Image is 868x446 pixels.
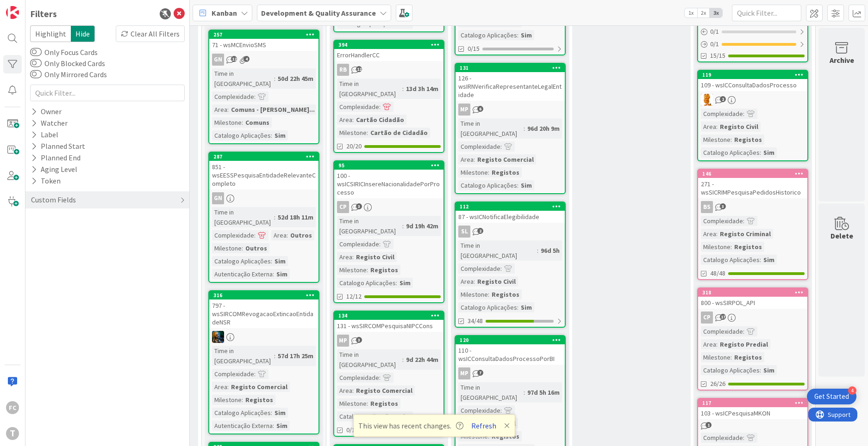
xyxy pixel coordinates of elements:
div: MP [458,367,470,379]
div: Clear All Filters [116,25,185,42]
button: Only Mirrored Cards [30,70,42,79]
div: Autenticação Externa [212,269,273,279]
div: 146271 - wsSICRIMPesquisaPedidosHistorico [698,170,807,198]
span: : [274,212,275,222]
div: Outros [243,243,269,253]
div: 287 [213,153,318,160]
span: : [242,117,243,128]
div: 120110 - wsICConsultaDadosProcessoPorBI [456,336,565,365]
div: Complexidade [212,230,254,240]
div: 4 [848,386,856,395]
div: Sim [761,365,777,375]
label: Only Mirrored Cards [30,69,107,80]
div: Area [701,229,716,239]
span: 12/12 [346,292,362,301]
div: BS [701,201,713,213]
input: Quick Filter... [30,85,185,101]
div: 318 [698,288,807,297]
span: : [488,167,489,177]
div: Label [30,129,59,141]
div: 103 - wsICPesquisaMKON [698,407,807,419]
div: Outros [288,230,314,240]
div: 9d 22h 44m [404,354,441,365]
div: MP [334,335,443,347]
span: : [760,365,761,375]
div: 119 [702,72,807,78]
div: Filters [30,7,57,21]
div: CP [698,312,807,324]
span: : [274,73,275,84]
div: Area [458,276,474,287]
div: Milestone [212,243,242,253]
div: 112 [460,203,565,210]
div: Custom Fields [30,194,77,206]
span: Hide [71,25,95,42]
span: : [474,154,475,165]
div: 0/1 [698,26,807,37]
div: Registo Comercial [354,385,415,396]
div: 9d 19h 42m [404,221,441,231]
div: Watcher [30,117,69,129]
div: Registo Civil [718,122,761,132]
div: Sim [518,180,534,190]
label: Only Blocked Cards [30,58,105,69]
div: Registos [489,289,522,299]
div: Owner [30,106,62,117]
div: Sim [761,147,777,158]
div: Registo Comercial [229,382,290,392]
div: MP [458,104,470,116]
span: : [731,134,732,145]
div: Sim [397,278,413,288]
div: GN [209,192,318,204]
div: 96d 20h 9m [525,123,562,134]
span: : [274,351,275,361]
div: Planned Start [30,141,86,152]
div: Sim [518,302,534,312]
span: This view has recent changes. [358,420,463,431]
div: 95 [338,162,443,169]
div: 112 [456,202,565,211]
span: : [760,255,761,265]
div: 800 - wsSIRPOL_API [698,297,807,309]
span: : [254,92,256,102]
div: Catalogo Aplicações [337,278,396,288]
div: Time in [GEOGRAPHIC_DATA] [212,68,274,89]
div: 95100 - wsICSIRICInsereNacionalidadePorProcesso [334,161,443,198]
span: : [287,230,288,240]
span: : [524,123,525,134]
div: Archive [830,55,854,66]
div: CP [701,312,713,324]
span: : [396,411,397,422]
div: 71 - wsMCEnvioSMS [209,39,318,51]
span: : [367,265,368,275]
div: 318800 - wsSIRPOL_API [698,288,807,309]
div: GN [209,54,318,66]
div: SL [458,226,470,238]
div: Time in [GEOGRAPHIC_DATA] [458,382,524,403]
span: 3 [356,337,362,343]
span: : [500,141,502,152]
div: SL [456,226,565,238]
span: 34/48 [468,316,483,326]
span: : [242,395,243,405]
span: : [367,398,368,409]
div: Sim [761,255,777,265]
span: : [517,30,518,40]
div: 52d 18h 11m [275,212,316,222]
div: 271 - wsSICRIMPesquisaPedidosHistorico [698,178,807,198]
div: Complexidade [337,102,379,112]
span: : [273,269,274,279]
div: Sim [274,421,290,431]
span: 4 [244,56,250,62]
div: MP [456,104,565,116]
span: 2x [697,8,710,18]
div: 287851 - wsEESSPesquisaEntidadeRelevanteCompleto [209,153,318,189]
div: 851 - wsEESSPesquisaEntidadeRelevanteCompleto [209,161,318,189]
div: Complexidade [701,326,743,336]
div: Autenticação Externa [212,421,273,431]
div: 120 [460,337,565,343]
div: 257 [209,31,318,39]
div: 117 [698,399,807,407]
div: 11287 - wsICNotificaElegibilidade [456,202,565,223]
div: 131126 - wsIRNVerificaRepresentanteLegalEntidade [456,64,565,101]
